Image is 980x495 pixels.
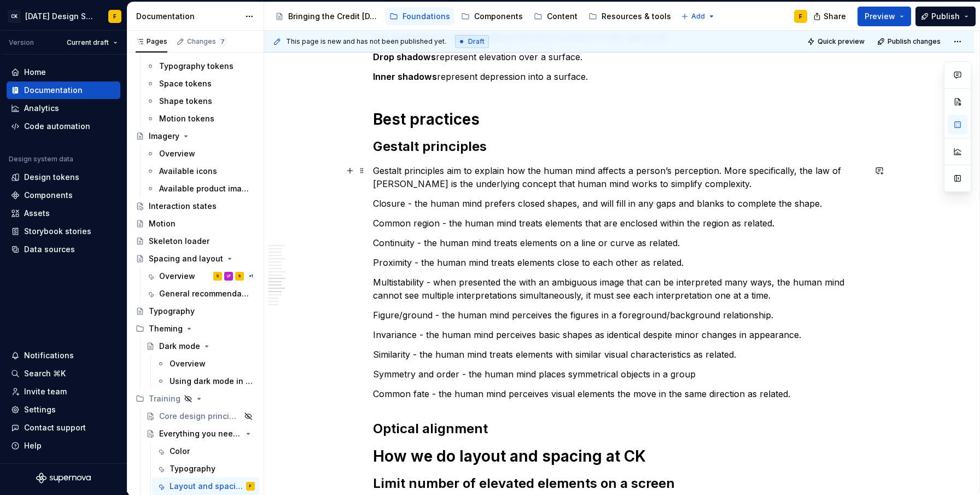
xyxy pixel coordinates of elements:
[131,250,259,267] a: Spacing and layout
[249,481,252,492] div: F
[24,103,59,114] div: Analytics
[24,350,74,361] div: Notifications
[159,148,195,159] div: Overview
[159,411,241,422] div: Core design principles
[159,78,212,89] div: Space tokens
[804,34,870,49] button: Quick preview
[142,425,259,442] a: Everything you need to know
[218,37,227,46] span: 7
[24,386,67,397] div: Invite team
[216,271,219,282] div: S
[159,113,214,124] div: Motion tokens
[142,145,259,162] a: Overview
[24,121,90,132] div: Code automation
[24,85,83,96] div: Documentation
[152,355,259,372] a: Overview
[602,11,671,22] div: Resources & tools
[678,9,719,24] button: Add
[9,155,73,164] div: Design system data
[373,420,865,438] h2: Optical alignment
[170,463,215,474] div: Typography
[7,437,120,455] button: Help
[547,11,577,22] div: Content
[149,306,195,317] div: Typography
[142,337,259,355] a: Dark mode
[373,328,865,341] p: Invariance - the human mind perceives basic shapes as identical despite minor changes in appearance.
[149,201,217,212] div: Interaction states
[170,358,206,369] div: Overview
[373,109,865,129] h1: Best practices
[457,8,527,25] a: Components
[373,50,865,63] p: represent elevation over a surface.
[7,383,120,400] a: Invite team
[24,67,46,78] div: Home
[818,37,865,46] span: Quick preview
[131,232,259,250] a: Skeleton loader
[142,407,259,425] a: Core design principles
[142,162,259,180] a: Available icons
[7,100,120,117] a: Analytics
[149,253,223,264] div: Spacing and layout
[24,244,75,255] div: Data sources
[159,288,249,299] div: General recommendations
[824,11,846,22] span: Share
[7,118,120,135] a: Code automation
[865,11,895,22] span: Preview
[159,61,234,72] div: Typography tokens
[62,35,122,50] button: Current draft
[159,183,249,194] div: Available product imagery
[799,12,802,21] div: F
[187,37,227,46] div: Changes
[159,341,200,352] div: Dark mode
[24,440,42,451] div: Help
[2,4,125,28] button: CK[DATE] Design SystemF
[159,166,217,177] div: Available icons
[7,63,120,81] a: Home
[7,168,120,186] a: Design tokens
[136,11,240,22] div: Documentation
[7,401,120,418] a: Settings
[808,7,853,26] button: Share
[373,70,865,83] p: represent depression into a surface.
[373,236,865,249] p: Continuity - the human mind treats elements on a line or curve as related.
[36,473,91,484] a: Supernova Logo
[373,71,437,82] strong: Inner shadows
[931,11,960,22] span: Publish
[170,376,253,387] div: Using dark mode in Figma
[373,387,865,400] p: Common fate - the human mind perceives visual elements the move in the same direction as related.
[152,460,259,477] a: Typography
[131,320,259,337] div: Theming
[152,477,259,495] a: Layout and spacingF
[373,475,865,492] h2: Limit number of elevated elements on a screen
[25,11,95,22] div: [DATE] Design System
[373,51,436,62] strong: Drop shadows
[7,241,120,258] a: Data sources
[131,215,259,232] a: Motion
[159,96,212,107] div: Shape tokens
[131,127,259,145] a: Imagery
[286,37,446,46] span: This page is new and has not been published yet.
[149,218,176,229] div: Motion
[9,38,34,47] div: Version
[373,138,865,155] h2: Gestalt principles
[142,285,259,302] a: General recommendations
[288,11,378,22] div: Bringing the Credit [DATE] brand to life across products
[373,276,865,302] p: Multistability - when presented the with an ambiguous image that can be interpreted many ways, th...
[271,8,383,25] a: Bringing the Credit [DATE] brand to life across products
[584,8,675,25] a: Resources & tools
[373,256,865,269] p: Proximity - the human mind treats elements close to each other as related.
[7,187,120,204] a: Components
[271,5,675,27] div: Page tree
[888,37,941,46] span: Publish changes
[874,34,946,49] button: Publish changes
[131,197,259,215] a: Interaction states
[152,442,259,460] a: Color
[373,164,865,190] p: Gestalt principles aim to explain how the human mind affects a person’s perception. More specific...
[131,390,259,407] div: Training
[7,223,120,240] a: Storybook stories
[468,37,485,46] span: Draft
[238,271,241,282] div: S
[131,302,259,320] a: Typography
[149,323,183,334] div: Theming
[915,7,976,26] button: Publish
